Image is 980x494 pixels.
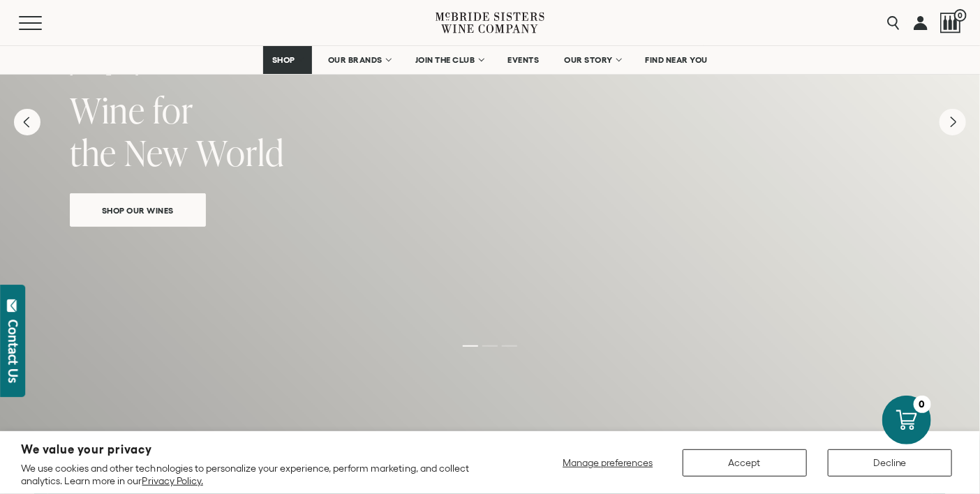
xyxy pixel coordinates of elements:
[482,345,498,347] li: Page dot 2
[683,449,807,477] button: Accept
[563,457,653,468] span: Manage preferences
[19,16,69,30] button: Mobile Menu Trigger
[637,46,718,74] a: FIND NEAR YOU
[263,46,312,74] a: SHOP
[502,345,517,347] li: Page dot 3
[406,46,492,74] a: JOIN THE CLUB
[914,396,931,413] div: 0
[153,86,193,134] span: for
[21,462,507,487] p: We use cookies and other technologies to personalize your experience, perform marketing, and coll...
[272,55,296,65] span: SHOP
[463,345,478,347] li: Page dot 1
[196,128,284,177] span: World
[6,320,20,383] div: Contact Us
[954,9,967,22] span: 0
[828,449,952,477] button: Decline
[70,193,206,227] a: Shop Our Wines
[70,86,145,134] span: Wine
[555,46,630,74] a: OUR STORY
[507,55,539,65] span: EVENTS
[70,128,117,177] span: the
[77,202,198,218] span: Shop Our Wines
[554,449,662,477] button: Manage preferences
[328,55,383,65] span: OUR BRANDS
[646,55,708,65] span: FIND NEAR YOU
[14,109,40,135] button: Previous
[940,109,966,135] button: Next
[319,46,399,74] a: OUR BRANDS
[498,46,548,74] a: EVENTS
[564,55,613,65] span: OUR STORY
[124,128,188,177] span: New
[21,444,507,456] h2: We value your privacy
[415,55,475,65] span: JOIN THE CLUB
[142,475,203,486] a: Privacy Policy.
